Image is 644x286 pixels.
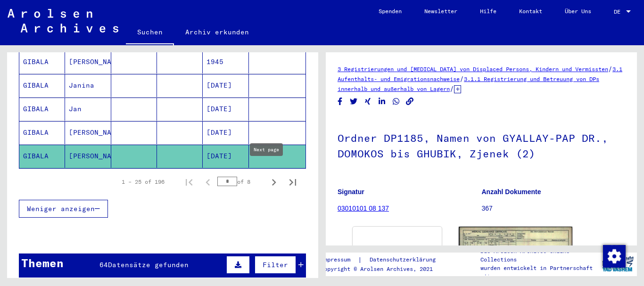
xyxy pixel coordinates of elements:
div: of 8 [217,177,264,186]
button: Previous page [198,172,217,191]
mat-cell: GIBALA [19,98,65,121]
button: Share on LinkedIn [377,96,387,107]
img: Zustimmung ändern [603,245,626,268]
mat-cell: [PERSON_NAME] [65,145,111,168]
mat-cell: [DATE] [203,74,248,97]
span: Datensätze gefunden [108,261,189,269]
mat-cell: [DATE] [203,98,248,121]
button: First page [180,172,198,191]
p: wurden entwickelt in Partnerschaft mit [480,264,598,281]
mat-cell: [DATE] [203,121,248,144]
span: Filter [263,261,288,269]
mat-cell: Janina [65,74,111,97]
mat-cell: GIBALA [19,50,65,74]
mat-cell: Jan [65,98,111,121]
a: Archiv erkunden [174,21,260,43]
button: Last page [283,172,302,191]
a: 03010101 08 137 [338,204,389,212]
h1: Ordner DP1185, Namen von GYALLAY-PAP DR., DOMOKOS bis GHUBIK, Zjenek (2) [338,116,625,173]
mat-cell: 1945 [203,50,248,74]
mat-cell: [PERSON_NAME] [65,121,111,144]
img: Arolsen_neg.svg [8,9,118,33]
b: Signatur [338,188,364,196]
img: yv_logo.png [600,252,636,276]
button: Share on WhatsApp [391,96,401,107]
button: Copy link [405,96,415,107]
div: 1 – 25 of 196 [122,178,165,186]
button: Next page [264,172,283,191]
a: Suchen [126,21,174,45]
span: DE [614,8,624,15]
p: Copyright © Arolsen Archives, 2021 [321,265,447,273]
span: / [450,84,454,93]
span: 64 [99,261,108,269]
button: Share on Xing [363,96,373,107]
div: Themen [21,254,64,271]
p: 367 [482,204,626,213]
a: Impressum [321,255,358,265]
mat-cell: [DATE] [203,145,248,168]
b: Anzahl Dokumente [482,188,541,196]
button: Share on Twitter [349,96,359,107]
span: Weniger anzeigen [27,204,95,213]
mat-cell: GIBALA [19,145,65,168]
span: / [608,65,612,73]
a: Datenschutzerklärung [362,255,447,265]
button: Filter [255,256,296,274]
p: Die Arolsen Archives Online-Collections [480,247,598,264]
button: Weniger anzeigen [19,200,108,218]
span: / [460,74,464,83]
mat-cell: GIBALA [19,74,65,97]
mat-cell: GIBALA [19,121,65,144]
a: 3.1.1 Registrierung und Betreuung von DPs innerhalb und außerhalb von Lagern [338,75,599,92]
div: | [321,255,447,265]
mat-cell: [PERSON_NAME] [65,50,111,74]
a: 3 Registrierungen und [MEDICAL_DATA] von Displaced Persons, Kindern und Vermissten [338,65,608,73]
button: Share on Facebook [335,96,345,107]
